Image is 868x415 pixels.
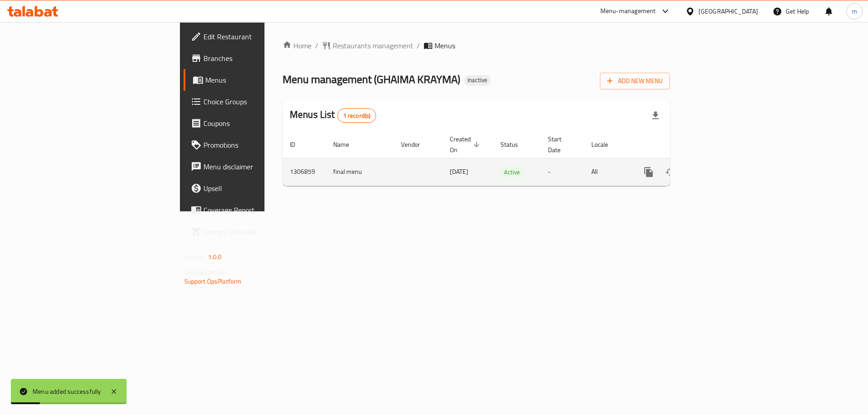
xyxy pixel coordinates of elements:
span: Coupons [203,118,318,129]
div: Active [500,167,524,177]
table: enhanced table [283,131,732,186]
span: m [852,6,857,16]
li: / [417,40,420,51]
a: Restaurants management [322,40,413,51]
nav: breadcrumb [283,40,670,51]
th: Actions [631,131,732,159]
td: - [541,158,584,186]
span: Version: [184,251,207,263]
span: Start Date [548,134,573,155]
h2: Menus List [290,108,376,123]
a: Support.OpsPlatform [184,275,242,287]
span: Created On [450,134,482,155]
span: Choice Groups [203,96,318,107]
div: Menu-management [600,6,656,17]
span: 1.0.0 [208,251,222,263]
span: Menus [434,40,455,51]
a: Branches [184,47,325,69]
span: Menu management ( GHAIMA KRAYMA ) [283,69,460,89]
a: Menus [184,69,325,91]
div: Total records count [337,108,377,123]
a: Edit Restaurant [184,26,325,47]
span: Menu disclaimer [203,161,318,172]
a: Coverage Report [184,199,325,221]
a: Menu disclaimer [184,156,325,177]
span: Get support on: [184,266,226,278]
span: Branches [203,53,318,64]
button: more [638,161,660,183]
span: Name [333,139,361,150]
span: Coverage Report [203,205,318,215]
a: Upsell [184,177,325,199]
td: final menu [326,158,394,186]
a: Coupons [184,112,325,134]
div: Inactive [464,75,491,86]
div: Menu added successfully [33,387,101,396]
a: Choice Groups [184,91,325,112]
span: Upsell [203,183,318,194]
span: Menus [205,75,318,85]
span: Inactive [464,76,491,84]
button: Add New Menu [600,73,670,89]
a: Grocery Checklist [184,221,325,242]
span: Edit Restaurant [203,31,318,42]
div: [GEOGRAPHIC_DATA] [698,6,758,16]
span: 1 record(s) [338,112,376,120]
span: ID [290,139,307,150]
div: Export file [645,105,666,126]
span: Status [500,139,530,150]
span: Locale [591,139,620,150]
span: Restaurants management [333,40,413,51]
span: [DATE] [450,166,468,177]
span: Add New Menu [607,75,663,87]
span: Grocery Checklist [203,226,318,237]
a: Promotions [184,134,325,156]
span: Vendor [401,139,432,150]
span: Active [500,167,524,177]
span: Promotions [203,140,318,150]
td: All [584,158,631,186]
